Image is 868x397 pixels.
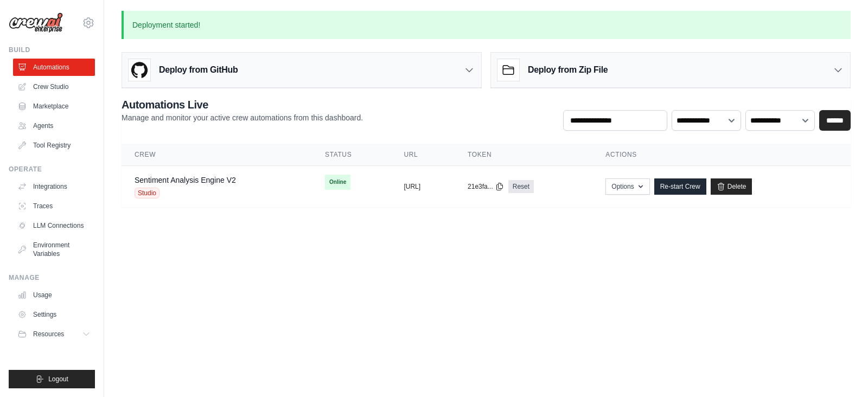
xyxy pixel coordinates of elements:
a: Tool Registry [13,137,95,154]
button: Options [605,178,649,195]
button: Resources [13,325,95,343]
a: Delete [711,178,752,195]
a: Reset [508,180,534,193]
a: Usage [13,286,95,304]
span: Online [325,175,350,190]
div: Build [9,46,95,54]
th: Actions [592,144,851,166]
th: URL [391,144,455,166]
h3: Deploy from GitHub [159,63,238,76]
a: LLM Connections [13,217,95,234]
a: Agents [13,117,95,135]
img: GitHub Logo [129,59,150,81]
span: Logout [48,375,68,383]
a: Re-start Crew [654,178,706,195]
th: Status [312,144,391,166]
h2: Automations Live [122,97,363,112]
a: Sentiment Analysis Engine V2 [135,176,236,184]
a: Integrations [13,178,95,195]
a: Settings [13,306,95,323]
img: Logo [9,12,63,33]
a: Marketplace [13,98,95,115]
p: Manage and monitor your active crew automations from this dashboard. [122,112,363,123]
p: Deployment started! [122,11,851,39]
button: Logout [9,370,95,388]
div: Manage [9,273,95,282]
div: Operate [9,165,95,174]
span: Studio [135,188,159,198]
a: Automations [13,59,95,76]
h3: Deploy from Zip File [528,63,608,76]
a: Crew Studio [13,78,95,95]
button: 21e3fa... [468,182,504,191]
th: Token [455,144,592,166]
span: Resources [33,330,64,338]
a: Traces [13,197,95,215]
th: Crew [122,144,312,166]
a: Environment Variables [13,236,95,262]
